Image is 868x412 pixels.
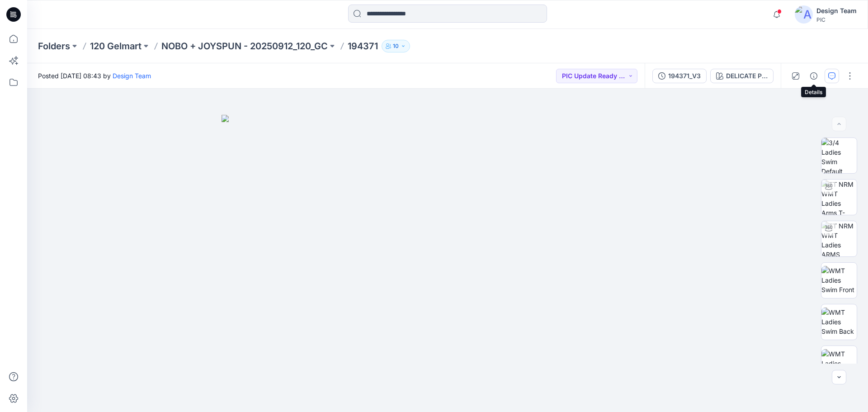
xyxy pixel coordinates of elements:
a: NOBO + JOYSPUN - 20250912_120_GC [161,40,328,52]
button: DELICATE PINK [710,69,774,83]
div: DELICATE PINK [726,71,768,81]
img: WMT Ladies Swim Left [821,349,857,378]
button: Details [807,69,821,83]
div: 194371_V3 [668,71,701,81]
div: Design Team [816,5,857,16]
button: 10 [382,40,410,52]
a: Folders [38,40,70,52]
a: 120 Gelmart [90,40,142,52]
img: TT NRM WMT Ladies Arms T-POSE [821,180,857,215]
button: 194371_V3 [652,69,707,83]
a: Design Team [113,72,151,80]
span: Posted [DATE] 08:43 by [38,71,151,81]
p: 10 [393,41,399,51]
img: TT NRM WMT Ladies ARMS DOWN [821,221,857,256]
img: WMT Ladies Swim Front [821,266,857,294]
img: avatar [795,5,813,24]
div: PIC [816,16,857,23]
img: WMT Ladies Swim Back [821,308,857,336]
img: 3/4 Ladies Swim Default [821,138,857,173]
p: 194371 [348,40,378,52]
